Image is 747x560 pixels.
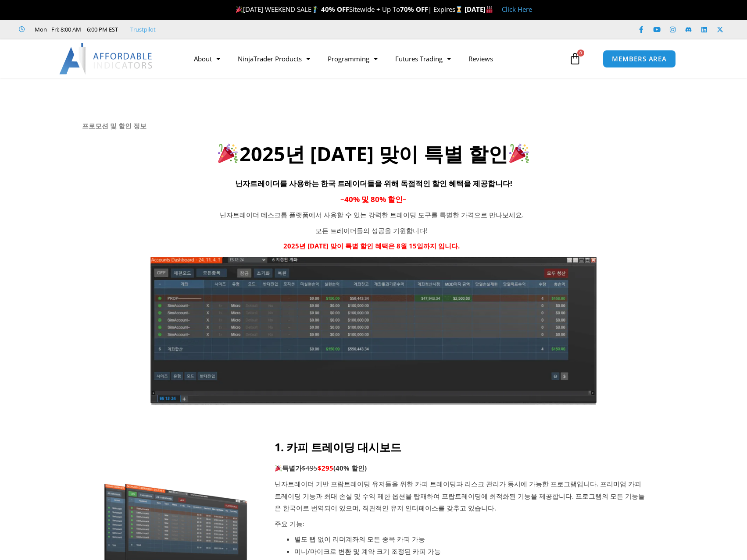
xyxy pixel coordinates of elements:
[283,241,460,250] strong: 2025년 [DATE] 맞이 특별 할인 혜택은 8월 15일까지 입니다.
[509,143,529,163] img: 🎉
[321,5,349,14] strong: 40% OFF
[59,43,154,74] img: LogoAI | Affordable Indicators – NinjaTrader
[192,209,552,221] p: 닌자트레이더 데스크톱 플랫폼에서 사용할 수 있는 강력한 트레이딩 도구를 특별한 가격으로 만나보세요.
[486,6,493,13] img: 🏭
[318,464,333,472] span: $295
[386,49,460,69] a: Futures Trading
[577,50,584,57] span: 0
[149,255,598,405] img: KoreanTranslation | Affordable Indicators – NinjaTrader
[82,122,665,130] h6: 프로모션 및 할인 정보
[275,465,282,471] img: 🎉
[275,478,648,515] p: 닌자트레이더 기반 프랍트레이딩 유저들을 위한 카피 트레이딩과 리스크 관리가 동시에 가능한 프로그램입니다. 프리미엄 카피 트레이딩 기능과 최대 손실 및 수익 제한 옵션을 탑재하...
[556,46,594,71] a: 0
[82,141,665,167] h2: 2025년 [DATE] 맞이 특별 할인
[612,56,667,62] span: MEMBERS AREA
[185,49,229,69] a: About
[319,49,386,69] a: Programming
[294,533,648,546] li: 별도 탭 없이 리더계좌의 모든 종목 카피 가능
[465,5,493,14] strong: [DATE]
[294,546,648,558] li: 미니/마이크로 변환 및 계약 크기 조정된 카피 가능
[603,50,676,68] a: MEMBERS AREA
[218,143,238,163] img: 🎉
[275,439,401,454] strong: 1. 카피 트레이딩 대시보드
[229,49,319,69] a: NinjaTrader Products
[340,194,344,204] span: –
[32,24,118,35] span: Mon - Fri: 8:00 AM – 6:00 PM EST
[344,194,403,204] span: 40% 및 80% 할인
[312,6,318,13] img: 🏌️‍♂️
[400,5,428,14] strong: 70% OFF
[403,194,407,204] span: –
[333,464,367,472] b: (40% 할인)
[275,518,648,530] p: 주요 기능:
[302,464,318,472] span: $495
[130,24,156,35] a: Trustpilot
[235,178,512,188] span: 닌자트레이더를 사용하는 한국 트레이더들을 위해 독점적인 할인 혜택을 제공합니다!
[236,6,243,13] img: 🎉
[460,49,502,69] a: Reviews
[275,464,302,472] strong: 특별가
[192,225,552,237] p: 모든 트레이더들의 성공을 기원합니다!
[502,5,532,14] a: Click Here
[234,5,464,14] span: [DATE] WEEKEND SALE Sitewide + Up To | Expires
[456,6,462,13] img: ⌛
[185,49,567,69] nav: Menu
